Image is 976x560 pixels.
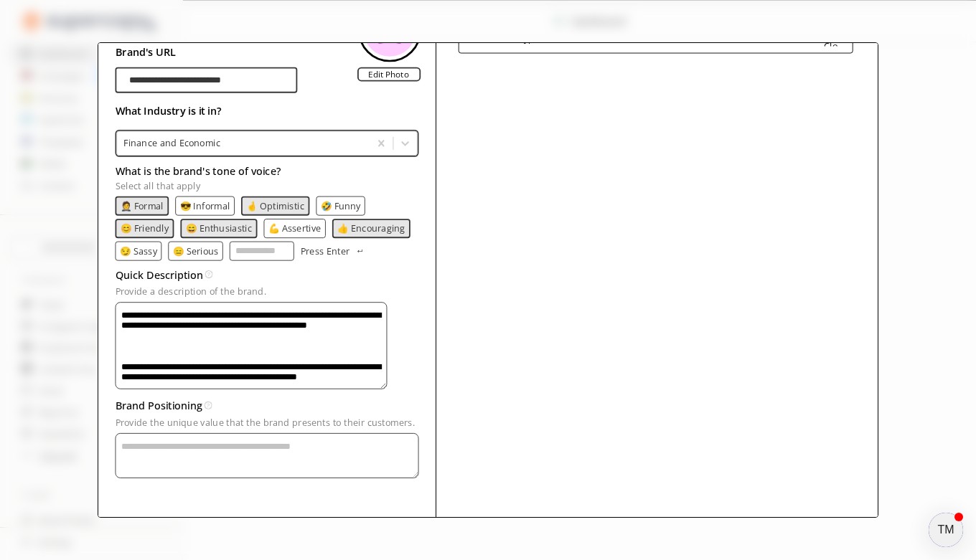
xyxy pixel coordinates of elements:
input: brand-persona-input-input [116,67,298,92]
button: 🤣 Funny [321,200,361,210]
img: Tooltip Icon [205,401,212,409]
p: Provide a description of the brand. [116,286,419,296]
h3: What is the brand's tone of voice? [116,161,419,180]
button: Press Enter Press Enter [301,241,365,260]
div: atlas-message-author-avatar [929,513,963,547]
button: 😑 Serious [173,245,219,255]
div: Select rule type [472,33,540,43]
img: Press Enter [356,249,364,252]
img: Tooltip Icon [205,270,213,278]
button: 💪 Assertive [268,223,322,233]
h2: What Industry is it in? [116,101,419,120]
h2: Brand's URL [116,42,298,62]
p: Provide the unique value that the brand presents to their customers. [116,417,419,427]
button: 😎 Informal [180,200,230,210]
button: 🤵 Formal [121,200,164,210]
div: tone-text-list [116,196,419,260]
button: atlas-launcher [929,513,963,547]
button: 😏 Sassy [120,245,157,255]
button: 👍 Encouraging [337,223,405,233]
button: 🤞 Optimistic [246,200,304,210]
textarea: textarea-textarea [116,302,388,389]
img: Close [824,31,840,47]
button: 😊 Friendly [121,223,169,233]
label: Edit Photo [357,67,421,81]
p: Select all that apply [116,180,419,190]
p: Press Enter [301,245,349,255]
textarea: textarea-textarea [116,432,419,478]
h3: Brand Positioning [116,395,203,414]
button: 😄 Enthusiastic [186,223,253,233]
h3: Quick Description [116,265,203,284]
input: tone-input [230,241,294,260]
